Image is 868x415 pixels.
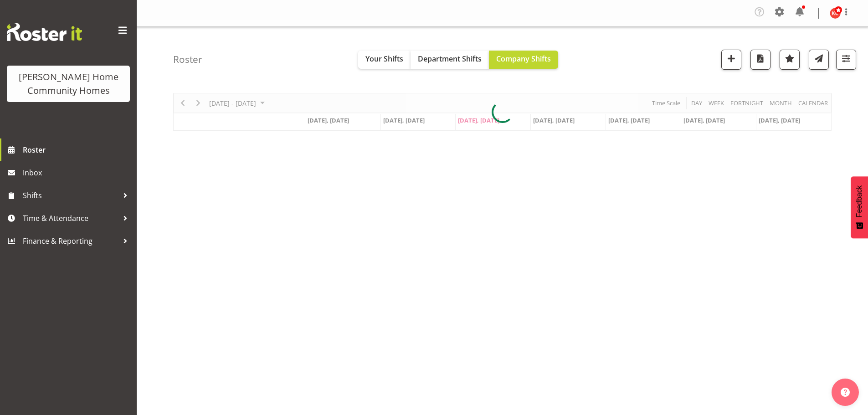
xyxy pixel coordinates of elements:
span: Department Shifts [418,54,482,64]
button: Download a PDF of the roster according to the set date range. [750,50,770,70]
button: Add a new shift [721,50,741,70]
button: Feedback - Show survey [851,176,868,238]
h4: Roster [173,54,202,65]
button: Highlight an important date within the roster. [780,50,800,70]
span: Feedback [855,185,863,217]
button: Send a list of all shifts for the selected filtered period to all rostered employees. [809,50,829,70]
div: [PERSON_NAME] Home Community Homes [16,70,121,97]
span: Shifts [23,189,118,202]
button: Company Shifts [489,51,558,69]
span: Your Shifts [365,54,403,64]
span: Inbox [23,166,132,179]
button: Filter Shifts [836,50,856,70]
img: kirsty-crossley8517.jpg [830,8,841,19]
img: help-xxl-2.png [841,388,850,397]
img: Rosterit website logo [7,23,82,41]
span: Time & Attendance [23,211,118,225]
span: Roster [23,143,132,157]
button: Department Shifts [411,51,489,69]
span: Company Shifts [496,54,551,64]
button: Your Shifts [358,51,411,69]
span: Finance & Reporting [23,234,118,248]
